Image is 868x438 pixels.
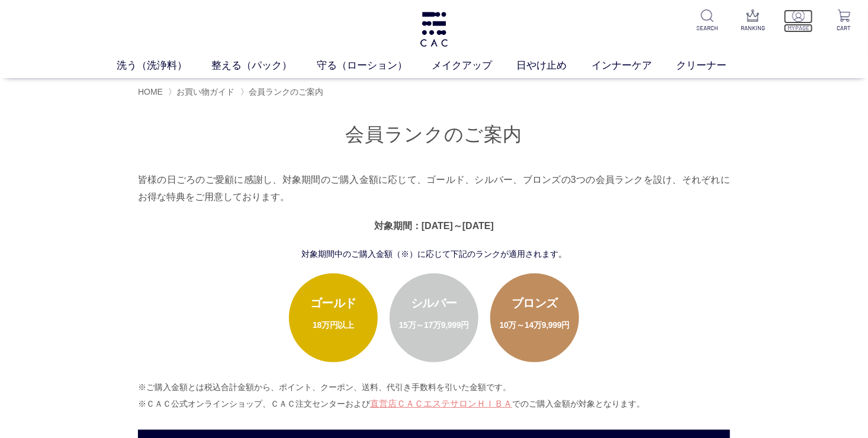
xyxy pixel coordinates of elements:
[784,24,813,33] p: MYPAGE
[591,59,676,73] a: インナーケア
[176,87,234,96] a: お買い物ガイド
[168,86,237,98] li: 〉
[317,59,432,73] a: 守る（ローション）
[390,273,478,309] span: シルバー
[240,86,326,98] li: 〉
[211,59,316,73] a: 整える（パック）
[138,87,163,96] a: HOME
[390,321,478,329] span: 15万～17万9,999円
[289,273,378,309] span: ゴールド
[138,122,730,147] h1: 会員ランクのご案内
[370,398,512,408] a: 直営店ＣＡＣエステサロンＨＩＢＡ
[738,9,767,33] a: RANKING
[738,24,767,33] p: RANKING
[693,24,722,33] p: SEARCH
[517,59,591,73] a: 日やけ止め
[490,273,579,309] span: ブロンズ
[419,12,449,47] img: logo
[693,9,722,33] a: SEARCH
[830,24,859,33] p: CART
[138,171,730,206] p: 皆様の日ごろのご愛顧に感謝し、対象期間のご購入金額に応じて、ゴールド、シルバー、ブロンズの3つの会員ランクを設け、それぞれにお得な特典をご用意しております。
[432,59,516,73] a: メイクアップ
[249,87,323,96] span: 会員ランクのご案内
[138,380,730,411] p: ※ご購入金額とは税込合計金額から、ポイント、クーポン、送料、代引き手数料を引いた金額です。 ※ＣＡＣ公式オンラインショップ、ＣＡＣ注文センターおよび でのご購入金額が対象となります。
[830,9,859,33] a: CART
[490,321,579,329] span: 10万～14万9,999円
[677,59,751,73] a: クリーナー
[784,9,813,33] a: MYPAGE
[117,59,211,73] a: 洗う（洗浄料）
[289,321,378,329] span: 18万円以上
[138,247,730,262] p: 対象期間中のご購入金額（※）に応じて下記のランクが適用されます。
[138,217,730,234] p: 対象期間：[DATE]～[DATE]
